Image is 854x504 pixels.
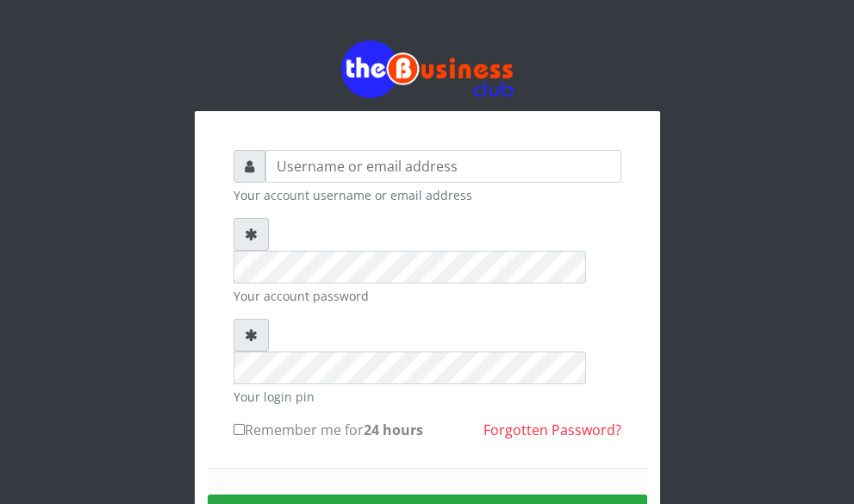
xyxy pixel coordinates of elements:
label: Remember me for [234,420,423,440]
small: Your account username or email address [234,186,621,204]
b: 24 hours [364,420,423,439]
small: Your account password [234,287,621,305]
a: Forgotten Password? [483,420,621,439]
input: Remember me for24 hours [234,424,245,435]
input: Username or email address [265,150,621,183]
small: Your login pin [234,388,621,406]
